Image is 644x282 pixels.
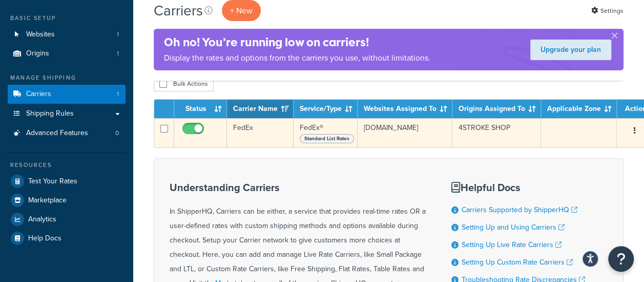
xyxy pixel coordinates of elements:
[28,177,77,186] span: Test Your Rates
[358,100,452,118] th: Websites Assigned To: activate to sort column ascending
[154,76,214,91] button: Bulk Actions
[608,246,634,272] button: Open Resource Center
[8,85,126,104] li: Carriers
[452,100,541,118] th: Origins Assigned To: activate to sort column ascending
[8,85,126,104] a: Carriers 1
[28,196,67,205] span: Marketplace
[164,51,430,65] p: Display the rates and options from the carriers you use, without limitations.
[462,257,573,268] a: Setting Up Custom Rate Carriers
[26,109,74,118] span: Shipping Rules
[8,25,126,44] a: Websites 1
[462,204,577,215] a: Carriers Supported by ShipperHQ
[8,161,126,170] div: Resources
[294,100,358,118] th: Service/Type: activate to sort column ascending
[117,49,119,58] span: 1
[115,129,119,138] span: 0
[8,44,126,63] a: Origins 1
[8,44,126,63] li: Origins
[8,229,126,248] a: Help Docs
[541,100,617,118] th: Applicable Zone: activate to sort column ascending
[358,118,452,147] td: [DOMAIN_NAME]
[28,234,61,243] span: Help Docs
[8,172,126,191] a: Test Your Rates
[451,182,585,193] h3: Helpful Docs
[26,49,49,58] span: Origins
[154,1,203,21] h1: Carriers
[174,100,227,118] th: Status: activate to sort column ascending
[164,34,430,51] h4: Oh no! You’re running low on carriers!
[117,90,119,99] span: 1
[294,118,358,147] td: FedEx®
[300,134,354,143] span: Standard List Rates
[227,118,294,147] td: FedEx
[462,239,562,250] a: Setting Up Live Rate Carriers
[8,124,126,143] li: Advanced Features
[28,215,56,224] span: Analytics
[8,14,126,23] div: Basic Setup
[591,4,624,18] a: Settings
[8,104,126,123] a: Shipping Rules
[452,118,541,147] td: 4STROKE SHOP
[8,191,126,210] a: Marketplace
[26,129,88,138] span: Advanced Features
[26,90,51,99] span: Carriers
[8,73,126,82] div: Manage Shipping
[26,30,55,39] span: Websites
[170,182,426,193] h3: Understanding Carriers
[117,30,119,39] span: 1
[8,124,126,143] a: Advanced Features 0
[8,210,126,229] a: Analytics
[530,40,611,60] a: Upgrade your plan
[462,222,565,233] a: Setting Up and Using Carriers
[8,25,126,44] li: Websites
[227,100,294,118] th: Carrier Name: activate to sort column ascending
